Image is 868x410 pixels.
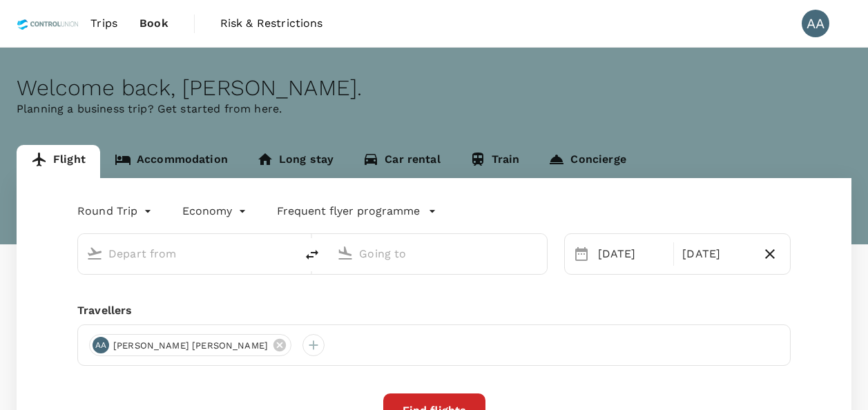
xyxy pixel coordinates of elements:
[677,240,755,268] div: [DATE]
[182,200,249,222] div: Economy
[77,200,155,222] div: Round Trip
[296,238,329,271] button: delete
[534,145,640,178] a: Concierge
[802,10,829,37] div: AA
[537,252,540,255] button: Open
[100,145,242,178] a: Accommodation
[89,334,291,356] div: AA[PERSON_NAME] [PERSON_NAME]
[93,337,109,353] div: AA
[17,75,851,101] div: Welcome back , [PERSON_NAME] .
[105,339,276,353] span: [PERSON_NAME] [PERSON_NAME]
[17,101,851,117] p: Planning a business trip? Get started from here.
[592,240,671,268] div: [DATE]
[17,145,100,178] a: Flight
[90,15,117,32] span: Trips
[242,145,348,178] a: Long stay
[286,252,289,255] button: Open
[220,15,323,32] span: Risk & Restrictions
[348,145,455,178] a: Car rental
[277,203,420,219] p: Frequent flyer programme
[108,243,267,264] input: Depart from
[77,302,791,319] div: Travellers
[455,145,534,178] a: Train
[277,203,436,219] button: Frequent flyer programme
[359,243,517,264] input: Going to
[17,8,79,39] img: Control Union Malaysia Sdn. Bhd.
[139,15,168,32] span: Book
